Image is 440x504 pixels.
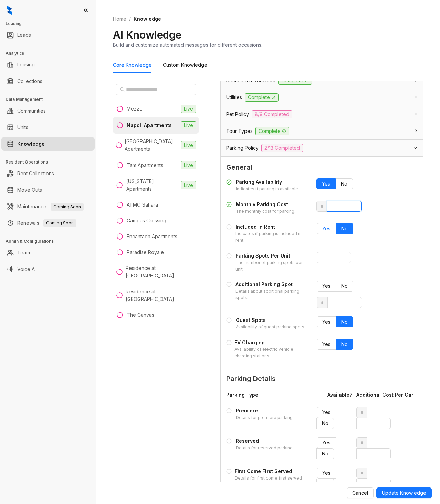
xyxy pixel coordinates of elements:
[126,264,196,280] div: Residence at [GEOGRAPHIC_DATA]
[322,470,331,476] span: Yes
[221,89,423,106] div: UtilitiesComplete
[1,183,95,197] li: Move Outs
[341,341,348,347] span: No
[181,105,196,113] span: Live
[181,181,196,189] span: Live
[234,346,308,359] div: Availability of electric vehicle charging stations.
[221,123,423,139] div: Tour TypesComplete
[235,468,308,475] div: First Come First Served
[17,216,76,230] a: RenewalsComing Soon
[226,374,418,384] span: Parking Details
[127,201,158,209] div: ATMO Sahara
[356,391,418,399] div: Additional Cost Per Car
[126,288,196,303] div: Residence at [GEOGRAPHIC_DATA]
[409,181,415,187] span: more
[1,167,95,180] li: Rent Collections
[127,122,172,129] div: Napoli Apartments
[17,58,35,72] a: Leasing
[6,159,96,165] h3: Resident Operations
[17,167,54,180] a: Rent Collections
[1,58,95,72] li: Leasing
[413,146,418,150] span: expanded
[341,319,348,325] span: No
[226,111,249,118] span: Pet Policy
[413,95,418,99] span: collapsed
[236,316,305,324] div: Guest Spots
[1,104,95,118] li: Communities
[341,225,348,231] span: No
[226,94,242,101] span: Utilities
[127,105,143,113] div: Mezzo
[322,451,328,456] span: No
[413,129,418,133] span: collapsed
[134,16,161,22] span: Knowledge
[127,233,177,240] div: Encantada Apartments
[125,138,178,153] div: [GEOGRAPHIC_DATA] Apartments
[221,140,423,156] div: Parking Policy2/13 Completed
[245,93,279,102] span: Complete
[252,110,292,118] span: 8/9 Completed
[7,6,12,15] img: logo
[17,137,45,151] a: Knowledge
[234,339,308,346] div: EV Charging
[1,74,95,88] li: Collections
[129,15,131,23] li: /
[327,391,352,399] div: Available?
[226,144,259,152] span: Parking Policy
[17,183,42,197] a: Move Outs
[413,112,418,116] span: collapsed
[17,104,46,118] a: Communities
[1,137,95,151] li: Knowledge
[261,144,303,152] span: 2/13 Completed
[236,407,294,414] div: Premiere
[235,260,308,273] div: The number of parking spots per unit.
[322,440,331,445] span: Yes
[409,203,415,209] span: more
[127,161,163,169] div: Tam Apartments
[236,414,294,421] div: Details for premiere parking.
[226,127,253,135] span: Tour Types
[341,283,348,289] span: No
[127,249,164,256] div: Paradise Royale
[17,262,36,276] a: Voice AI
[17,120,28,134] a: Units
[181,121,196,129] span: Live
[322,181,330,187] span: Yes
[235,281,308,288] div: Additional Parking Spot
[322,409,331,415] span: Yes
[322,283,331,289] span: Yes
[226,391,322,399] div: Parking Type
[1,28,95,42] li: Leads
[221,106,423,123] div: Pet Policy8/9 Completed
[17,28,31,42] a: Leads
[236,201,295,208] div: Monthly Parking Cost
[255,127,289,135] span: Complete
[113,28,181,41] h2: AI Knowledge
[322,420,328,426] span: No
[235,252,308,260] div: Parking Spots Per Unit
[236,445,294,451] div: Details for reserved parking.
[1,200,95,213] li: Maintenance
[322,341,331,347] span: Yes
[235,288,308,301] div: Details about additional parking spots.
[1,246,95,260] li: Team
[6,238,96,244] h3: Admin & Configurations
[6,21,96,27] h3: Leasing
[126,178,178,193] div: [US_STATE] Apartments
[235,231,308,244] div: Indicates if parking is included in rent.
[17,246,30,260] a: Team
[322,319,331,325] span: Yes
[236,208,295,215] div: The monthly cost for parking.
[226,162,418,173] span: General
[6,96,96,103] h3: Data Management
[17,74,42,88] a: Collections
[181,141,196,149] span: Live
[127,311,154,319] div: The Canvas
[1,120,95,134] li: Units
[6,50,96,56] h3: Analytics
[163,61,207,69] div: Custom Knowledge
[127,217,166,224] div: Campus Crossing
[322,481,328,487] span: No
[181,161,196,169] span: Live
[235,475,308,488] div: Details for first come first served parking.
